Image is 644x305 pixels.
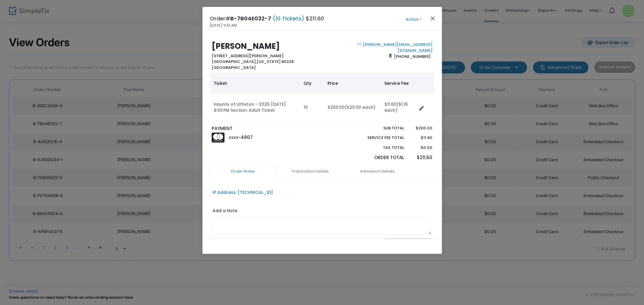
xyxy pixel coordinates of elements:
[410,154,432,161] p: $211.60
[210,22,237,28] span: [DATE] 11:31 AM
[229,135,238,140] span: XXXX
[324,73,381,94] th: Price
[324,94,381,121] td: $200.00
[428,14,436,22] button: Close
[300,73,324,94] th: Qty
[212,125,319,132] p: PAYMENT
[212,53,294,70] b: [STREET_ADDRESS][PERSON_NAME] [US_STATE] 80226 [GEOGRAPHIC_DATA]
[410,125,432,131] p: $200.00
[410,145,432,151] p: $0.00
[210,94,300,121] td: Haunts of Littleton - 2025 [DATE] 8:00 PM Section: Adult Ticket
[213,208,237,215] label: Add a Note
[353,125,404,131] p: Sub total
[381,94,417,121] td: $11.60
[300,94,324,121] td: 10
[384,101,408,113] span: ($1.16 each)
[396,16,431,23] button: Action
[230,15,271,22] span: B-7B04E032-7
[212,59,257,64] span: [GEOGRAPHIC_DATA],
[345,165,410,178] a: Admission Details
[353,135,404,141] p: Service Fee Total
[210,73,434,121] div: Data table
[213,189,273,196] div: IP Address: [TECHNICAL_ID]
[410,135,432,141] p: $11.60
[210,165,276,178] a: Order Notes
[277,165,343,178] a: Transaction Details
[210,14,324,22] h4: Order# $211.60
[381,73,417,94] th: Service Fee
[271,15,306,22] span: (10 Tickets)
[362,42,432,53] a: [PERSON_NAME][EMAIL_ADDRESS][DOMAIN_NAME]
[238,134,253,141] span: -4807
[392,52,432,61] span: [PHONE_NUMBER]
[212,41,280,52] b: [PERSON_NAME]
[210,73,300,94] th: Ticket
[353,145,404,151] p: Tax Total
[353,154,404,161] p: Order Total
[345,104,375,110] span: ($20.00 each)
